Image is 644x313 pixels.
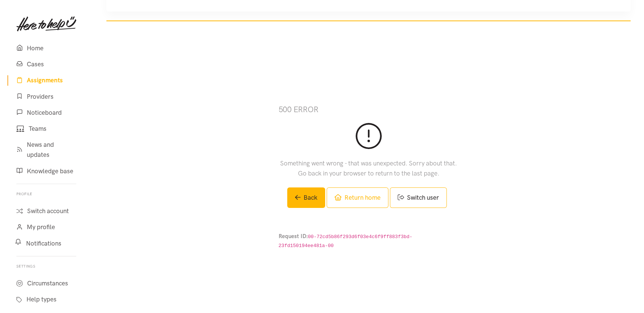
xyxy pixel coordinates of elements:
a: Assignments [7,72,85,88]
a: Switch account [7,203,85,219]
a: Home [7,40,85,56]
p: Something went wrong - that was unexpected. Sorry about that. Go back in your browser to return t... [279,158,459,178]
a: Providers [7,89,85,105]
a: News and updates [7,137,85,163]
a: Notifications [4,235,85,252]
a: Teams [7,121,85,137]
a: Knowledge base [7,163,85,179]
a: My profile [7,219,85,235]
a: Circumstances [7,275,85,291]
h6: Settings [16,261,76,273]
a: Return home [327,187,388,208]
strong: Request ID: [279,233,308,240]
h3: 500 error [279,104,459,115]
code: 00-72cd5b86f293d6f03e4c6f9ff883f3bd-23fd150194ee481a-00 [279,234,413,249]
a: Cases [7,56,85,72]
a: Noticeboard [7,105,85,121]
a: Switch user [390,187,447,208]
a: Back [287,187,325,208]
a: Help types [7,291,85,307]
h6: Profile [16,189,76,200]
